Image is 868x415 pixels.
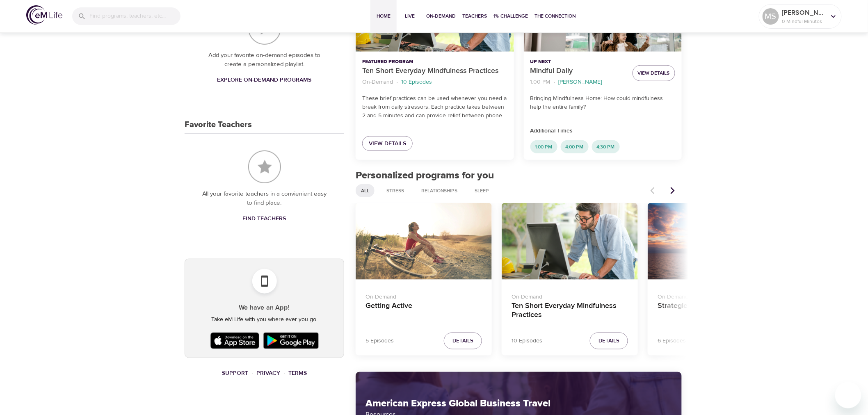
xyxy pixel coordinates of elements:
[256,369,280,377] a: Privacy
[512,337,542,345] p: 10 Episodes
[251,368,253,379] li: ·
[396,77,398,88] li: ·
[288,369,307,377] a: Terms
[835,382,861,408] iframe: Button to launch messaging window
[782,8,826,18] p: [PERSON_NAME]
[469,184,494,197] div: Sleep
[426,12,456,21] span: On-Demand
[530,78,550,87] p: 1:00 PM
[561,140,589,153] div: 4:00 PM
[401,78,432,87] p: 10 Episodes
[633,65,675,81] button: View Details
[362,136,413,151] a: View Details
[208,331,262,351] img: Apple App Store
[356,170,682,182] h2: Personalized programs for you
[214,73,315,88] a: Explore On-Demand Programs
[365,398,672,410] h2: American Express Global Business Travel
[444,333,482,349] button: Details
[493,12,528,21] span: 1% Challenge
[192,315,337,324] p: Take eM Life with you where ever you go.
[664,182,682,200] button: Next items
[512,301,628,321] h4: Ten Short Everyday Mindfulness Practices
[248,150,281,183] img: Favorite Teachers
[530,94,675,112] p: Bringing Mindfulness Home: How could mindfulness help the entire family?
[530,127,675,135] p: Additional Times
[89,7,180,25] input: Find programs, teachers, etc...
[362,78,393,87] p: On-Demand
[365,301,482,321] h4: Getting Active
[658,290,774,301] p: On-Demand
[356,184,375,197] div: All
[416,187,462,194] span: Relationships
[356,187,374,194] span: All
[356,203,492,280] button: Getting Active
[201,51,328,69] p: Add your favorite on-demand episodes to create a personalized playlist.
[535,12,576,21] span: The Connection
[240,211,290,226] a: Find Teachers
[502,203,638,280] button: Ten Short Everyday Mindfulness Practices
[782,18,826,25] p: 0 Mindful Minutes
[530,140,557,153] div: 1:00 PM
[763,8,779,25] div: MS
[283,368,285,379] li: ·
[638,69,670,78] span: View Details
[530,66,626,77] p: Mindful Daily
[658,337,686,345] p: 6 Episodes
[530,58,626,66] p: Up Next
[369,139,406,149] span: View Details
[470,187,494,194] span: Sleep
[590,333,628,349] button: Details
[261,331,320,351] img: Google Play Store
[648,203,784,280] button: Strategies to Reduce Stress
[201,189,328,208] p: All your favorite teachers in a convienient easy to find place.
[362,77,507,88] nav: breadcrumb
[416,184,463,197] div: Relationships
[362,94,507,120] p: These brief practices can be used whenever you need a break from daily stressors. Each practice t...
[592,144,620,150] span: 4:30 PM
[362,58,507,66] p: Featured Program
[185,368,344,379] nav: breadcrumb
[192,303,337,312] h5: We have an App!
[400,12,420,21] span: Live
[658,301,774,321] h4: Strategies to Reduce Stress
[561,144,589,150] span: 4:00 PM
[530,144,557,150] span: 1:00 PM
[452,336,473,346] span: Details
[243,214,286,224] span: Find Teachers
[381,187,409,194] span: Stress
[462,12,487,21] span: Teachers
[365,337,394,345] p: 5 Episodes
[365,290,482,301] p: On-Demand
[217,75,312,85] span: Explore On-Demand Programs
[26,5,62,25] img: logo
[381,184,409,197] div: Stress
[512,290,628,301] p: On-Demand
[374,12,393,21] span: Home
[592,140,620,153] div: 4:30 PM
[530,77,626,88] nav: breadcrumb
[362,66,507,77] p: Ten Short Everyday Mindfulness Practices
[554,77,555,88] li: ·
[559,78,602,87] p: [PERSON_NAME]
[185,120,252,130] h3: Favorite Teachers
[598,336,619,346] span: Details
[222,369,248,377] a: Support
